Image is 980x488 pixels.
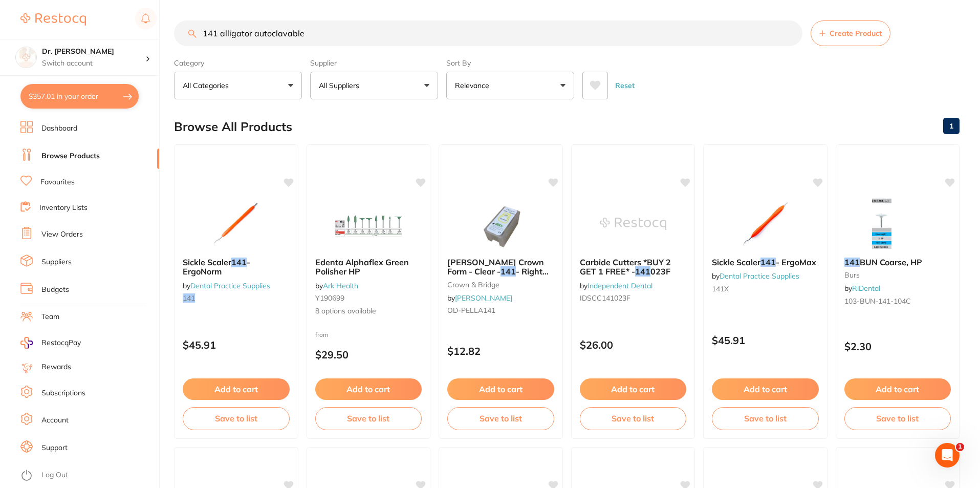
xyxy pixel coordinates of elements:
span: by [580,281,652,290]
p: $26.00 [580,339,687,351]
iframe: Intercom live chat [935,443,960,468]
em: 141 [844,257,860,267]
em: 141 [760,257,776,267]
p: $2.30 [844,341,951,352]
h4: Dr. Kim Carr [42,47,145,57]
a: Support [41,443,68,453]
span: - ErgoNorm [183,257,250,277]
p: $45.91 [712,334,819,346]
input: Search Products [174,20,802,46]
img: 141 BUN Coarse, HP [864,198,931,249]
span: Carbide Cutters *BUY 2 GET 1 FREE* - [580,257,671,277]
label: Supplier [310,58,438,68]
b: Odus PELLA Crown Form - Clear -141 - Right and Left, 1-Pack [447,258,554,277]
h2: Browse All Products [174,120,292,134]
a: Favourites [40,177,75,187]
label: Category [174,58,302,68]
a: Subscriptions [41,388,85,398]
a: Rewards [41,362,71,372]
a: Dashboard [41,123,77,134]
img: Restocq Logo [20,13,86,26]
span: Sickle Scaler [712,257,760,267]
span: [PERSON_NAME] Crown Form - Clear - [447,257,544,277]
span: 141X [712,284,729,293]
label: Sort By [446,58,574,68]
b: Edenta Alphaflex Green Polisher HP [315,258,422,277]
a: Ark Health [323,281,358,290]
button: Add to cart [447,378,554,400]
span: IDSCC141023F [580,293,630,303]
a: RestocqPay [20,337,81,349]
span: by [844,284,880,293]
span: 8 options available [315,306,422,316]
p: All Categories [183,80,233,91]
p: Relevance [455,80,493,91]
span: - ErgoMax [776,257,816,267]
p: All Suppliers [319,80,363,91]
a: Dental Practice Supplies [190,281,270,290]
b: Sickle Scaler 141 - ErgoNorm [183,258,290,277]
a: Restocq Logo [20,8,86,31]
img: Edenta Alphaflex Green Polisher HP [335,198,402,249]
span: by [315,281,358,290]
button: Relevance [446,72,574,99]
button: Add to cart [844,378,951,400]
button: Save to list [315,407,422,430]
b: Sickle Scaler 141 - ErgoMax [712,258,819,267]
span: Edenta Alphaflex Green Polisher HP [315,257,409,277]
b: Carbide Cutters *BUY 2 GET 1 FREE* - 141 023F [580,258,687,277]
a: RiDental [852,284,880,293]
button: Log Out [20,468,156,484]
a: Dental Practice Supplies [720,271,799,281]
span: by [183,281,270,290]
p: $29.50 [315,349,422,360]
span: RestocqPay [41,338,81,348]
em: 141 [635,266,650,277]
a: Browse Products [41,151,100,161]
a: Budgets [41,285,69,295]
button: Add to cart [580,378,687,400]
button: $357.01 in your order [20,84,139,109]
a: Account [41,415,69,426]
a: View Orders [41,229,83,240]
a: Inventory Lists [39,203,88,213]
img: Dr. Kim Carr [16,47,36,68]
em: 141 [500,266,516,277]
button: Save to list [447,407,554,430]
img: Odus PELLA Crown Form - Clear -141 - Right and Left, 1-Pack [467,198,534,249]
a: [PERSON_NAME] [455,293,512,303]
a: Log Out [41,470,68,480]
button: All Suppliers [310,72,438,99]
p: Switch account [42,58,145,69]
em: 141 [183,293,195,303]
a: Independent Dental [587,281,652,290]
span: - Right and Left, 1-Pack [447,266,549,286]
span: BUN Coarse, HP [860,257,922,267]
em: 141 [231,257,247,267]
span: Y190699 [315,293,344,303]
span: 023F [650,266,670,277]
button: Reset [612,72,638,99]
a: Suppliers [41,257,72,267]
button: Save to list [712,407,819,430]
small: burs [844,271,951,279]
button: Add to cart [315,378,422,400]
button: Save to list [183,407,290,430]
button: Save to list [844,407,951,430]
a: Team [41,312,59,322]
img: Carbide Cutters *BUY 2 GET 1 FREE* - 141 023F [600,198,666,249]
button: All Categories [174,72,302,99]
span: Sickle Scaler [183,257,231,267]
button: Save to list [580,407,687,430]
span: OD-PELLA141 [447,306,495,315]
span: by [447,293,512,303]
button: Create Product [811,20,890,46]
span: by [712,271,799,281]
a: 1 [943,116,960,136]
button: Add to cart [183,378,290,400]
img: Sickle Scaler 141 - ErgoMax [732,198,798,249]
p: $12.82 [447,345,554,357]
img: RestocqPay [20,337,33,349]
button: Add to cart [712,378,819,400]
p: $45.91 [183,339,290,351]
